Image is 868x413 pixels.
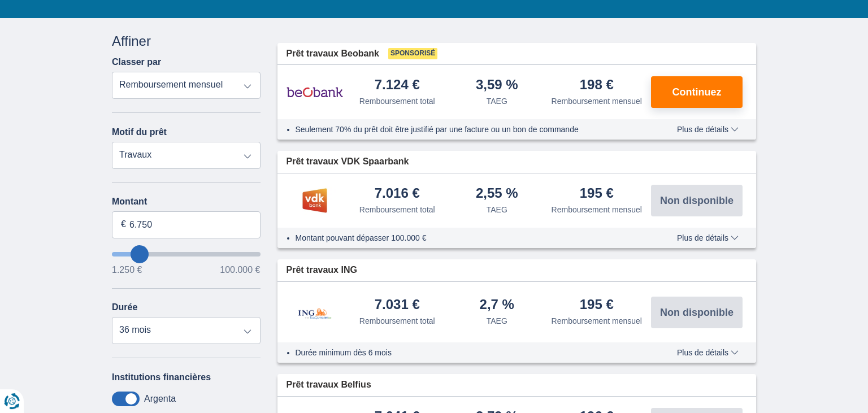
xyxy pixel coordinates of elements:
[677,125,739,133] span: Plus de détails
[677,234,739,242] span: Plus de détails
[487,315,507,327] div: TAEG
[112,266,142,275] span: 1.250 €
[296,347,644,358] li: Durée minimum dès 6 mois
[359,204,435,215] div: Remboursement total
[359,95,435,107] div: Remboursement total
[144,394,176,404] label: Argenta
[112,372,211,382] label: Institutions financières
[287,78,343,106] img: pret personnel Beobank
[672,87,722,97] span: Continuez
[287,155,409,168] span: Prêt travaux VDK Spaarbank
[651,76,743,108] button: Continuez
[552,95,642,107] div: Remboursement mensuel
[552,204,642,215] div: Remboursement mensuel
[287,47,380,60] span: Prêt travaux Beobank
[375,186,420,202] div: 7.016 €
[552,315,642,327] div: Remboursement mensuel
[112,57,161,67] label: Classer par
[112,252,261,257] input: wantToBorrow
[220,266,260,275] span: 100.000 €
[580,298,614,313] div: 195 €
[359,315,435,327] div: Remboursement total
[580,186,614,202] div: 195 €
[388,48,437,59] span: Sponsorisé
[580,78,614,93] div: 198 €
[375,298,420,313] div: 7.031 €
[296,232,644,244] li: Montant pouvant dépasser 100.000 €
[487,95,507,107] div: TAEG
[296,124,644,135] li: Seulement 70% du prêt doit être justifié par une facture ou un bon de commande
[287,186,343,215] img: pret personnel VDK bank
[476,186,518,202] div: 2,55 %
[287,379,371,392] span: Prêt travaux Belfius
[677,349,739,357] span: Plus de détails
[480,298,514,313] div: 2,7 %
[112,302,137,312] label: Durée
[660,307,734,318] span: Non disponible
[287,293,343,331] img: pret personnel ING
[651,297,743,328] button: Non disponible
[669,233,747,242] button: Plus de détails
[287,264,357,277] span: Prêt travaux ING
[121,218,126,231] span: €
[112,197,261,207] label: Montant
[669,125,747,134] button: Plus de détails
[112,32,261,51] div: Affiner
[476,78,518,93] div: 3,59 %
[375,78,420,93] div: 7.124 €
[651,185,743,216] button: Non disponible
[669,348,747,357] button: Plus de détails
[487,204,507,215] div: TAEG
[660,195,734,206] span: Non disponible
[112,127,167,137] label: Motif du prêt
